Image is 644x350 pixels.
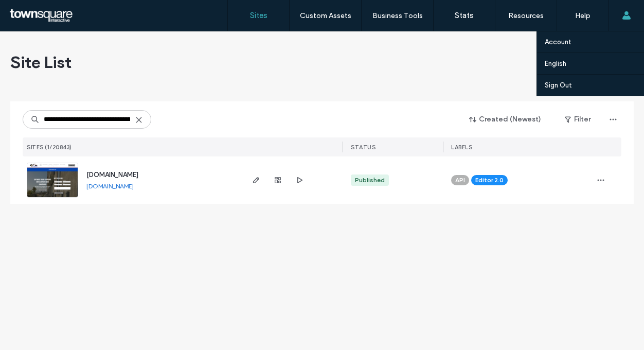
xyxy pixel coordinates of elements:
[10,52,71,73] span: Site List
[545,75,644,96] a: Sign Out
[475,176,504,185] span: Editor 2.0
[545,60,566,67] label: English
[545,81,572,89] label: Sign Out
[27,144,72,151] span: SITES (1/20843)
[250,11,267,20] label: Sites
[508,11,544,20] label: Resources
[545,31,644,52] a: Account
[23,7,44,16] span: Help
[300,11,351,20] label: Custom Assets
[455,11,474,20] label: Stats
[545,38,571,46] label: Account
[86,171,138,179] a: [DOMAIN_NAME]
[355,176,385,185] div: Published
[351,144,375,151] span: STATUS
[86,182,134,190] a: [DOMAIN_NAME]
[372,11,423,20] label: Business Tools
[554,111,601,128] button: Filter
[455,176,465,185] span: API
[575,11,591,20] label: Help
[451,144,472,151] span: LABELS
[460,111,550,128] button: Created (Newest)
